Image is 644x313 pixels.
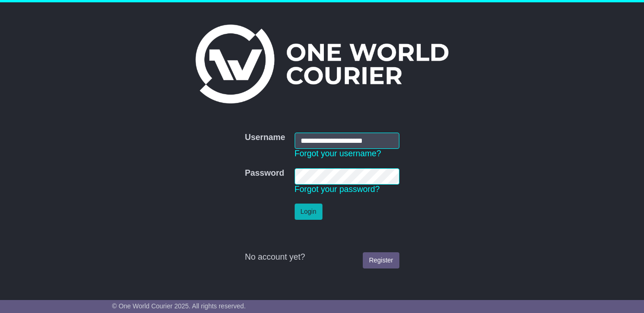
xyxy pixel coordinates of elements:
[295,149,381,158] a: Forgot your username?
[295,204,322,220] button: Login
[363,252,399,268] a: Register
[112,302,246,310] span: © One World Courier 2025. All rights reserved.
[245,252,399,262] div: No account yet?
[196,25,448,103] img: One World
[245,133,285,143] label: Username
[295,185,380,194] a: Forgot your password?
[245,168,284,179] label: Password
